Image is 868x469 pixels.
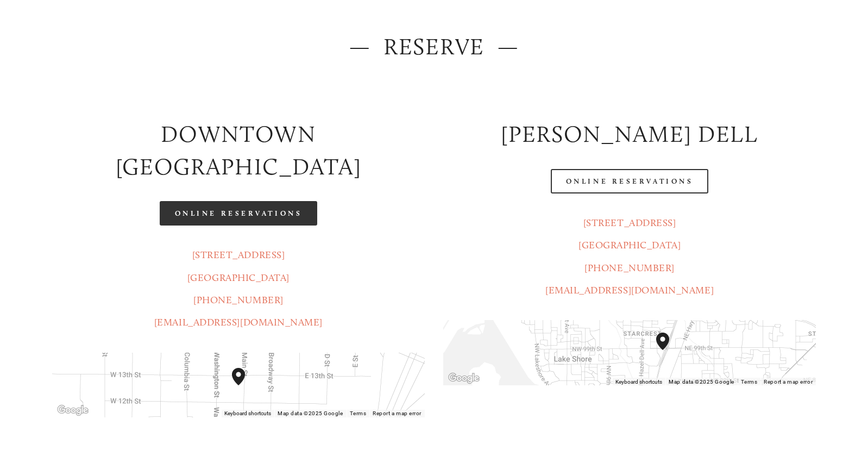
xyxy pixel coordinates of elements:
a: Terms [350,410,367,416]
a: Report a map error [764,379,813,385]
a: [EMAIL_ADDRESS][DOMAIN_NAME] [154,316,323,328]
a: Report a map error [373,410,422,416]
div: Amaro's Table 816 Northeast 98th Circle Vancouver, WA, 98665, United States [656,333,682,367]
img: Google [446,371,482,385]
a: Open this area in Google Maps (opens a new window) [446,371,482,385]
a: [STREET_ADDRESS] [192,249,285,261]
a: [PHONE_NUMBER] [193,294,284,306]
button: Keyboard shortcuts [224,410,271,417]
div: Amaro's Table 1220 Main Street vancouver, United States [232,368,258,403]
a: Online Reservations [160,201,317,226]
span: Map data ©2025 Google [669,379,734,385]
h2: Downtown [GEOGRAPHIC_DATA] [52,118,425,183]
a: Online Reservations [551,169,708,193]
a: [GEOGRAPHIC_DATA] [187,272,290,284]
a: [PHONE_NUMBER] [584,262,675,274]
a: [GEOGRAPHIC_DATA] [578,239,681,251]
span: Map data ©2025 Google [278,410,343,416]
h2: [PERSON_NAME] DELL [443,118,816,150]
a: [EMAIL_ADDRESS][DOMAIN_NAME] [545,284,714,296]
button: Keyboard shortcuts [615,378,662,386]
a: Open this area in Google Maps (opens a new window) [55,403,91,417]
img: Google [55,403,91,417]
a: [STREET_ADDRESS] [583,217,676,229]
a: Terms [741,379,758,385]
